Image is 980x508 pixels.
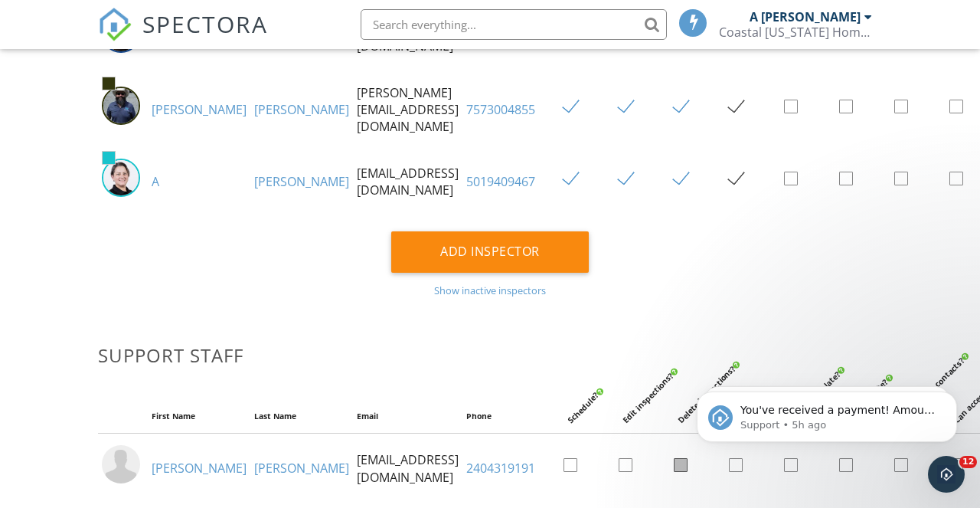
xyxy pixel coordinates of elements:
a: A [152,173,159,190]
th: Last Name [250,399,353,434]
img: The Best Home Inspection Software - Spectora [98,8,132,41]
img: dji_fly_20250506_102720_117_1746560928329_photo_optimized.jpeg [102,87,140,125]
a: SPECTORA [98,21,268,53]
img: default-user-f0147aede5fd5fa78ca7ade42f37bd4542148d508eef1c3d3ea960f66861d68b.jpg [102,445,140,483]
span: You've received a payment! Amount $625.00 Fee $3.99 Net $621.01 Transaction # pi_3SCPQIK7snlDGpRF... [67,44,263,225]
th: Phone [462,399,539,434]
th: First Name [148,399,250,434]
td: [PERSON_NAME][EMAIL_ADDRESS][DOMAIN_NAME] [353,73,462,147]
a: 5019409467 [466,173,535,190]
span: 12 [959,456,977,468]
a: [PERSON_NAME] [152,460,247,477]
h3: Support Staff [98,345,882,365]
a: [PERSON_NAME] [254,101,349,118]
iframe: Intercom live chat [928,456,965,493]
div: Schedule? [565,331,659,425]
td: [EMAIL_ADDRESS][DOMAIN_NAME] [353,434,462,503]
div: A [PERSON_NAME] [750,9,861,25]
td: [EMAIL_ADDRESS][DOMAIN_NAME] [353,147,462,216]
div: Add Inspector [391,231,589,273]
p: Message from Support, sent 5h ago [67,59,264,73]
img: img_0129.jpg [102,159,140,197]
a: [PERSON_NAME] [254,460,349,477]
div: Show inactive inspectors [98,284,882,297]
div: Coastal Virginia Home Inspections [719,25,872,40]
a: 2404319191 [466,460,535,477]
th: Email [353,399,462,434]
a: [PERSON_NAME] [254,173,349,190]
iframe: Intercom notifications message [674,359,980,467]
a: 7573004855 [466,101,535,118]
input: Search everything... [361,9,667,40]
div: Edit inspections? [620,331,714,425]
span: SPECTORA [142,8,268,40]
a: [PERSON_NAME] [152,101,247,118]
